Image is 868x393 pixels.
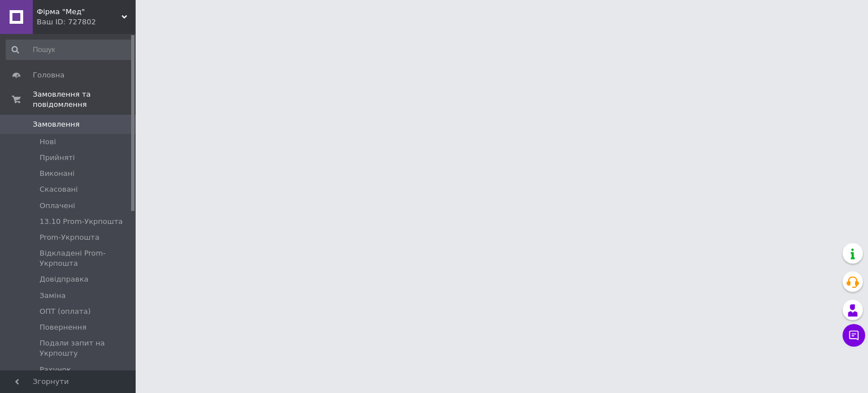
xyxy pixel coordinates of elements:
span: Замовлення та повідомлення [33,89,136,110]
button: Чат з покупцем [843,324,865,347]
span: ОПТ (оплата) [40,306,91,317]
span: Виконані [40,169,75,179]
span: Скасовані [40,184,78,195]
span: Відкладені Prom-Укрпошта [40,248,132,269]
span: Нові [40,137,56,147]
span: Оплачені [40,201,75,211]
span: Фірма "Мед" [37,7,121,17]
span: Замовлення [33,119,80,129]
input: Пошук [6,40,133,60]
span: Подали запит на Укрпошту [40,338,132,359]
span: Рахунок [40,365,71,375]
span: 13.10 Prom-Укрпошта [40,217,123,227]
span: Довідправка [40,274,89,284]
span: Прийняті [40,153,75,163]
span: Заміна [40,291,66,301]
div: Ваш ID: 727802 [37,17,136,27]
span: Prom-Укрпошта [40,232,99,243]
span: Головна [33,70,64,80]
span: Повернення [40,322,86,332]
